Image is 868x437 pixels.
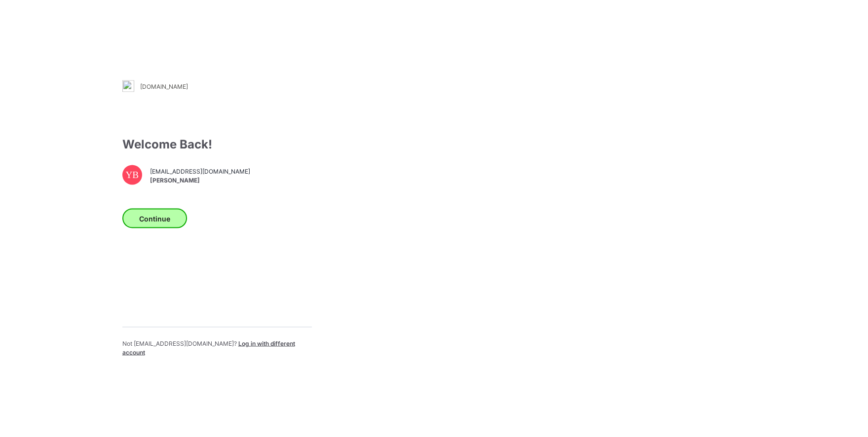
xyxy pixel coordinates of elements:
div: Welcome Back! [122,136,312,153]
button: Continue [122,209,187,228]
div: [DOMAIN_NAME] [140,82,188,90]
span: [EMAIL_ADDRESS][DOMAIN_NAME] [150,167,250,176]
p: Not [EMAIL_ADDRESS][DOMAIN_NAME] ? [122,339,312,357]
span: [PERSON_NAME] [150,176,250,184]
a: [DOMAIN_NAME] [122,80,312,92]
img: stylezone-logo.562084cfcfab977791bfbf7441f1a819.svg [122,80,134,92]
img: browzwear-logo.e42bd6dac1945053ebaf764b6aa21510.svg [720,25,843,33]
div: YB [122,165,142,185]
